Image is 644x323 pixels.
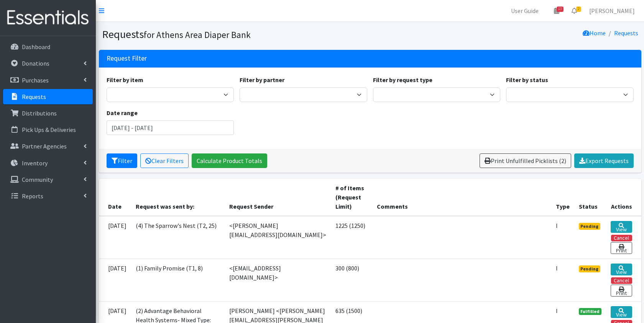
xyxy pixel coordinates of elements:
[556,307,558,315] abbr: Individual
[99,179,131,216] th: Date
[131,259,225,301] td: (1) Family Promise (T1, 8)
[22,142,67,150] p: Partner Agencies
[3,56,93,71] a: Donations
[583,29,606,37] a: Home
[3,5,93,31] img: HumanEssentials
[3,122,93,137] a: Pick Ups & Deliveries
[548,3,565,18] a: 13
[565,3,583,18] a: 2
[192,153,267,168] a: Calculate Product Totals
[373,75,432,84] label: Filter by request type
[131,216,225,259] td: (4) The Sparrow's Nest (T2, 25)
[144,29,251,40] small: for Athens Area Diaper Bank
[3,155,93,171] a: Inventory
[140,153,189,168] a: Clear Filters
[3,172,93,187] a: Community
[22,43,50,51] p: Dashboard
[3,39,93,54] a: Dashboard
[574,179,606,216] th: Status
[372,179,551,216] th: Comments
[22,93,46,101] p: Requests
[225,216,331,259] td: <[PERSON_NAME][EMAIL_ADDRESS][DOMAIN_NAME]>
[583,3,641,18] a: [PERSON_NAME]
[107,75,143,84] label: Filter by item
[3,73,93,88] a: Purchases
[99,259,131,301] td: [DATE]
[225,259,331,301] td: <[EMAIL_ADDRESS][DOMAIN_NAME]>
[22,126,76,133] p: Pick Ups & Deliveries
[240,75,284,84] label: Filter by partner
[22,192,43,200] p: Reports
[614,29,638,37] a: Requests
[611,242,632,254] a: Print
[107,54,147,63] h3: Request Filter
[331,259,372,301] td: 300 (800)
[556,222,558,229] abbr: Individual
[22,176,53,183] p: Community
[331,216,372,259] td: 1225 (1250)
[556,264,558,272] abbr: Individual
[611,264,632,275] a: View
[579,223,601,230] span: Pending
[579,265,601,272] span: Pending
[225,179,331,216] th: Request Sender
[102,28,367,41] h1: Requests
[480,153,571,168] a: Print Unfulfilled Picklists (2)
[107,153,137,168] button: Filter
[22,159,48,167] p: Inventory
[107,108,138,117] label: Date range
[576,7,581,12] span: 2
[3,105,93,121] a: Distributions
[107,120,234,135] input: January 1, 2011 - December 31, 2011
[611,277,632,284] button: Cancel
[579,308,602,315] span: Fulfilled
[3,89,93,104] a: Requests
[22,59,49,67] p: Donations
[331,179,372,216] th: # of Items (Request Limit)
[22,109,57,117] p: Distributions
[99,216,131,259] td: [DATE]
[505,3,545,18] a: User Guide
[22,76,49,84] p: Purchases
[557,7,563,12] span: 13
[574,153,634,168] a: Export Requests
[611,235,632,241] button: Cancel
[606,179,641,216] th: Actions
[131,179,225,216] th: Request was sent by:
[611,285,632,297] a: Print
[611,221,632,233] a: View
[506,75,548,84] label: Filter by status
[3,138,93,154] a: Partner Agencies
[611,306,632,318] a: View
[3,188,93,204] a: Reports
[551,179,574,216] th: Type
